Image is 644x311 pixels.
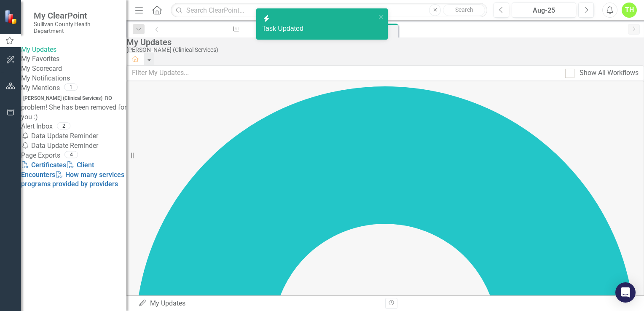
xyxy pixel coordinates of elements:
a: Alert Inbox [21,122,53,131]
a: My Scorecard [21,64,126,74]
a: Client Encounters [21,161,94,179]
a: How many services/programs provided by providers [166,24,304,34]
span: Search [455,6,473,13]
div: Data Update Reminder [21,141,126,151]
button: Search [443,4,485,16]
input: Search ClearPoint... [171,3,487,18]
a: My Notifications [21,74,126,83]
button: TH [622,3,637,18]
a: My Favorites [21,54,126,64]
a: Page Exports [21,151,60,161]
div: 1 [64,84,78,91]
div: Open Intercom Messenger [615,282,636,303]
div: 2 [57,122,70,129]
div: [PERSON_NAME] (Clinical Services) [126,47,640,53]
div: Aug-25 [515,5,573,16]
div: My Updates [138,299,379,308]
div: Show All Workflows [580,68,639,78]
a: Certificates [21,161,66,169]
img: ClearPoint Strategy [4,10,19,24]
small: Sullivan County Health Department [34,21,118,35]
a: How many services programs provided by providers [21,171,124,188]
a: My Updates [21,45,126,55]
input: Filter My Updates... [126,65,560,81]
span: no problem! She has been removed for you :) [21,94,126,121]
div: 4 [64,151,78,158]
span: My ClearPoint [34,11,118,21]
span: [PERSON_NAME] (Clinical Services) [21,94,105,102]
button: Aug-25 [512,3,576,18]
div: Data Update Reminder [21,131,126,141]
div: Task Updated [262,24,376,34]
a: My Mentions [21,83,60,93]
button: close [378,12,384,21]
div: How many services/programs provided by providers [173,32,296,42]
